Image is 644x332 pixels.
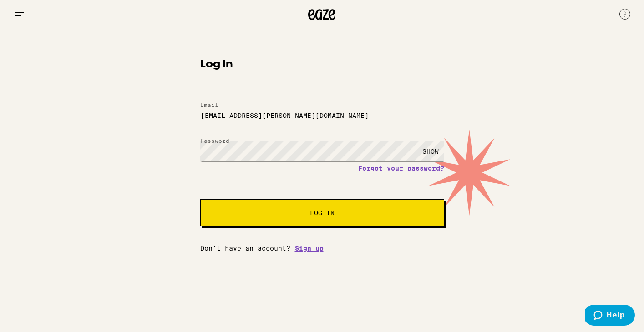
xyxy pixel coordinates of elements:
div: Don't have an account? [200,245,444,252]
a: Sign up [295,245,324,252]
div: SHOW [417,141,444,161]
h1: Log In [200,59,444,70]
label: Email [200,102,218,108]
label: Password [200,138,229,144]
button: Log In [200,199,444,226]
input: Email [200,105,444,126]
span: Log In [310,210,335,216]
iframe: Opens a widget where you can find more information [585,305,635,327]
a: Forgot your password? [358,165,444,172]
